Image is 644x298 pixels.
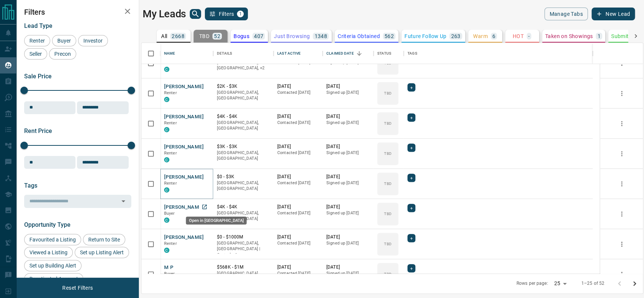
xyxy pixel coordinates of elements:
[217,240,270,258] p: Toronto
[326,180,370,186] p: Signed up [DATE]
[545,34,593,39] p: Taken on Showings
[407,234,415,242] div: +
[164,271,175,276] span: Buyer
[384,90,391,96] p: TBD
[326,234,370,240] p: [DATE]
[24,260,81,271] div: Set up Building Alert
[164,90,177,95] span: Renter
[384,121,391,126] p: TBD
[410,174,413,182] span: +
[384,181,391,186] p: TBD
[404,34,446,39] p: Future Follow Up
[199,34,209,39] p: TBD
[407,113,415,122] div: +
[164,211,175,216] span: Buyer
[81,38,105,44] span: Investor
[326,43,354,64] div: Claimed Date
[277,150,319,156] p: Contacted [DATE]
[277,210,319,216] p: Contacted [DATE]
[384,271,391,277] p: TBD
[217,210,270,222] p: [GEOGRAPHIC_DATA], [GEOGRAPHIC_DATA]
[164,67,169,72] div: condos.ca
[83,234,125,245] div: Return to Site
[616,118,627,129] button: more
[205,8,248,20] button: Filters1
[410,264,413,272] span: +
[164,248,169,253] div: condos.ca
[164,217,169,223] div: condos.ca
[217,113,270,120] p: $4K - $4K
[27,237,78,243] span: Favourited a Listing
[277,240,319,246] p: Contacted [DATE]
[77,249,126,255] span: Set up Listing Alert
[277,120,319,126] p: Contacted [DATE]
[190,9,201,19] button: search button
[86,237,123,243] span: Return to Site
[597,34,600,39] p: 1
[164,144,204,151] button: [PERSON_NAME]
[326,240,370,246] p: Signed up [DATE]
[75,247,129,258] div: Set up Listing Alert
[277,180,319,186] p: Contacted [DATE]
[164,151,177,156] span: Renter
[172,34,184,39] p: 2668
[24,221,71,228] span: Opportunity Type
[214,34,220,39] p: 52
[234,34,249,39] p: Bogus
[326,144,370,150] p: [DATE]
[164,121,177,125] span: Renter
[592,8,635,20] button: New Lead
[323,43,373,64] div: Claimed Date
[616,88,627,99] button: more
[164,43,175,64] div: Name
[516,280,548,287] p: Rows per page:
[513,34,524,39] p: HOT
[24,273,83,284] div: Reactivated Account
[24,234,81,245] div: Favourited a Listing
[616,269,627,280] button: more
[277,174,319,180] p: [DATE]
[49,48,76,60] div: Precon
[384,241,391,247] p: TBD
[410,234,413,242] span: +
[24,182,37,189] span: Tags
[24,247,73,258] div: Viewed a Listing
[217,264,270,270] p: $568K - $1M
[407,144,415,152] div: +
[616,178,627,189] button: more
[314,34,327,39] p: 1348
[326,270,370,277] p: Signed up [DATE]
[217,120,270,131] p: [GEOGRAPHIC_DATA], [GEOGRAPHIC_DATA]
[161,34,167,39] p: All
[118,196,129,206] button: Open
[52,51,74,57] span: Precon
[164,127,169,132] div: condos.ca
[164,187,169,193] div: condos.ca
[27,263,79,269] span: Set up Building Alert
[410,144,413,151] span: +
[277,83,319,90] p: [DATE]
[616,208,627,220] button: more
[217,270,270,282] p: [GEOGRAPHIC_DATA], [GEOGRAPHIC_DATA]
[238,11,243,17] span: 1
[274,34,310,39] p: Just Browsing
[164,113,204,121] button: [PERSON_NAME]
[200,202,209,212] a: Open in New Tab
[24,48,47,60] div: Seller
[254,34,263,39] p: 407
[373,43,404,64] div: Status
[27,276,81,282] span: Reactivated Account
[326,150,370,156] p: Signed up [DATE]
[326,264,370,270] p: [DATE]
[164,181,177,186] span: Renter
[384,34,394,39] p: 562
[217,234,270,240] p: $0 - $1000M
[217,174,270,180] p: $0 - $3K
[164,174,204,181] button: [PERSON_NAME]
[217,83,270,90] p: $2K - $3K
[274,43,323,64] div: Last Active
[581,280,604,287] p: 1–25 of 52
[164,97,169,102] div: condos.ca
[217,90,270,101] p: [GEOGRAPHIC_DATA], [GEOGRAPHIC_DATA]
[217,60,270,71] p: West End, Toronto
